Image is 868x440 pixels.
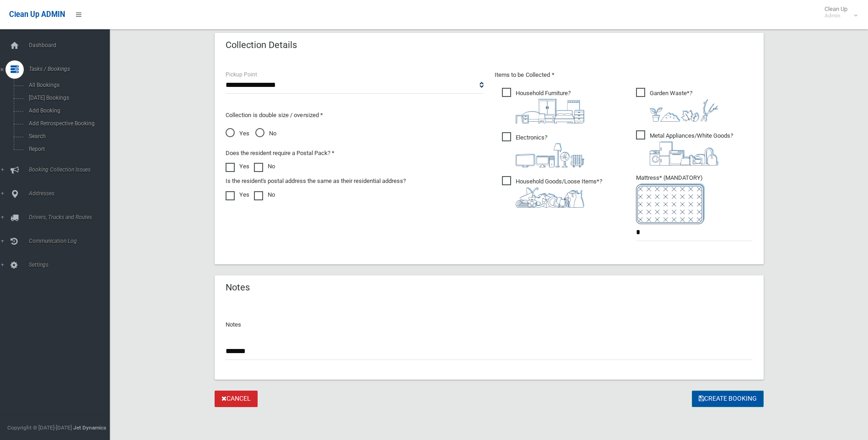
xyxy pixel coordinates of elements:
span: Communication Log [26,238,117,244]
span: Clean Up [820,5,857,19]
span: Garden Waste* [636,88,718,122]
span: Drivers, Trucks and Routes [26,214,117,220]
i: ? [650,90,718,122]
button: Create Booking [692,391,764,408]
p: Collection is double size / oversized * [226,110,484,121]
span: Settings [26,262,117,268]
i: ? [650,132,733,166]
span: Search [26,133,109,140]
span: Add Retrospective Booking [26,120,109,127]
i: ? [516,90,584,123]
label: No [254,161,275,172]
span: No [255,128,276,139]
span: Add Booking [26,107,109,114]
p: Notes [226,319,753,330]
i: ? [516,134,584,167]
label: Does the resident require a Postal Pack? * [226,148,334,159]
span: Addresses [26,190,117,197]
label: Yes [226,189,249,200]
img: 394712a680b73dbc3d2a6a3a7ffe5a07.png [516,143,584,167]
label: Is the resident's postal address the same as their residential address? [226,176,406,187]
img: 4fd8a5c772b2c999c83690221e5242e0.png [650,99,718,122]
span: Electronics [502,132,584,167]
span: [DATE] Bookings [26,95,109,101]
span: Mattress* (MANDATORY) [636,174,753,224]
img: e7408bece873d2c1783593a074e5cb2f.png [636,183,705,224]
p: Items to be Collected * [495,70,753,80]
span: Dashboard [26,42,117,48]
small: Admin [825,12,847,19]
span: Yes [226,128,249,139]
span: Tasks / Bookings [26,66,117,72]
label: Yes [226,161,249,172]
img: aa9efdbe659d29b613fca23ba79d85cb.png [516,99,584,123]
a: Cancel [215,391,258,408]
span: Household Furniture [502,88,584,123]
header: Notes [215,279,261,296]
i: ? [516,178,602,208]
span: All Bookings [26,82,109,88]
span: Booking Collection Issues [26,166,117,173]
span: Household Goods/Loose Items* [502,176,602,208]
img: b13cc3517677393f34c0a387616ef184.png [516,187,584,208]
img: 36c1b0289cb1767239cdd3de9e694f19.png [650,141,718,166]
span: Clean Up ADMIN [9,10,65,19]
strong: Jet Dynamics [73,424,106,431]
header: Collection Details [215,36,308,54]
span: Copyright © [DATE]-[DATE] [7,424,72,431]
span: Report [26,146,109,152]
label: No [254,189,275,200]
span: Metal Appliances/White Goods [636,130,733,166]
